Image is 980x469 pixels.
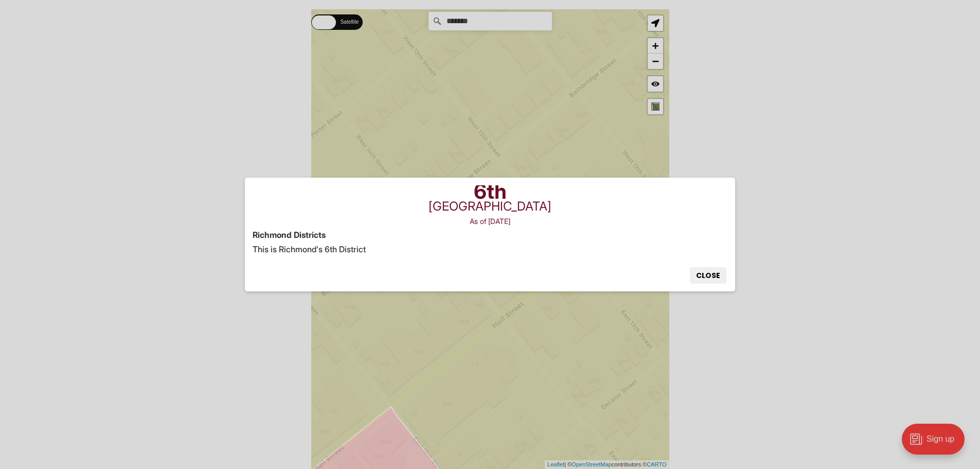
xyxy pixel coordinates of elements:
[253,242,727,256] p: This is Richmond's 6th District
[253,230,326,240] strong: Richmond Districts
[690,267,726,284] button: Close
[253,185,727,198] div: 6th
[253,215,727,228] div: As of [DATE]
[253,200,727,213] div: [GEOGRAPHIC_DATA]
